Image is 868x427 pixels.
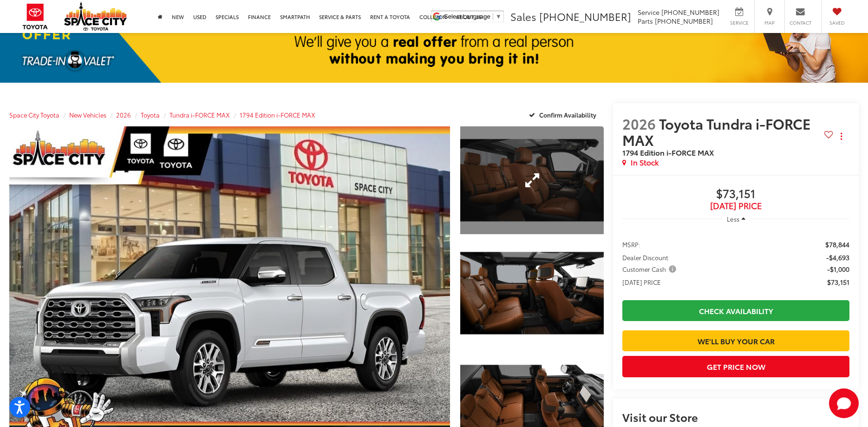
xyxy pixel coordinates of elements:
[827,264,849,274] span: -$1,000
[841,132,842,140] span: dropdown dots
[240,111,315,119] a: 1794 Edition i-FORCE MAX
[833,128,849,144] button: Actions
[727,215,739,223] span: Less
[622,147,714,158] span: 1794 Edition i-FORCE MAX
[661,7,719,17] span: [PHONE_NUMBER]
[827,277,849,287] span: $73,151
[759,20,780,26] span: Map
[622,113,811,150] span: Toyota Tundra i-FORCE MAX
[827,20,847,26] span: Saved
[496,13,502,20] span: ▼
[622,277,661,287] span: [DATE] PRICE
[622,113,656,133] span: 2026
[790,20,811,26] span: Contact
[141,111,160,119] a: Toyota
[524,106,604,123] button: Confirm Availability
[638,16,653,26] span: Parts
[622,356,849,377] button: Get Price Now
[722,210,750,227] button: Less
[539,9,631,24] span: [PHONE_NUMBER]
[444,13,490,20] span: Select Language
[638,7,659,17] span: Service
[622,253,668,262] span: Dealer Discount
[460,239,604,347] a: Expand Photo 2
[622,300,849,321] a: Check Availability
[826,253,849,262] span: -$4,693
[493,13,493,20] span: ​
[622,264,679,274] button: Customer Cash
[64,2,127,31] img: Space City Toyota
[622,187,849,201] span: $73,151
[829,388,859,418] svg: Start Chat
[829,388,859,418] button: Toggle Chat Window
[622,201,849,210] span: [DATE] Price
[655,16,713,26] span: [PHONE_NUMBER]
[622,411,849,423] h2: Visit our Store
[622,240,640,249] span: MSRP:
[69,111,106,119] a: New Vehicles
[631,157,659,168] span: In Stock
[510,9,536,24] span: Sales
[729,20,750,26] span: Service
[460,126,604,234] a: Expand Photo 1
[170,111,230,119] a: Tundra i-FORCE MAX
[9,111,59,119] a: Space City Toyota
[622,264,678,274] span: Customer Cash
[459,238,606,348] img: 2026 Toyota Tundra i-FORCE MAX 1794 Edition i-FORCE MAX
[539,111,596,119] span: Confirm Availability
[116,111,131,119] a: 2026
[825,240,849,249] span: $78,844
[622,330,849,351] a: We'll Buy Your Car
